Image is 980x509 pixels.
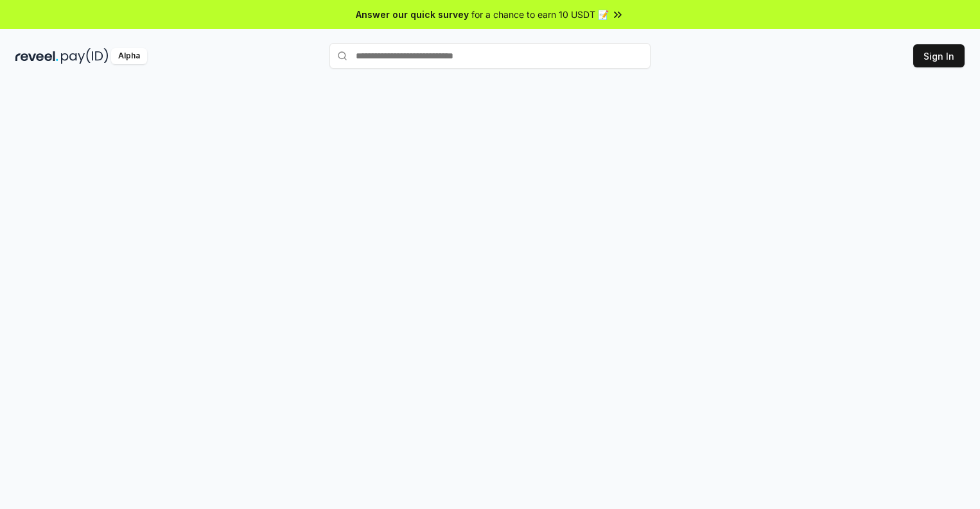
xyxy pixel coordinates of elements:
[471,8,609,21] span: for a chance to earn 10 USDT 📝
[913,44,965,67] button: Sign In
[111,48,147,64] div: Alpha
[15,48,58,64] img: reveel_dark
[356,8,469,21] span: Answer our quick survey
[61,48,109,64] img: pay_id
